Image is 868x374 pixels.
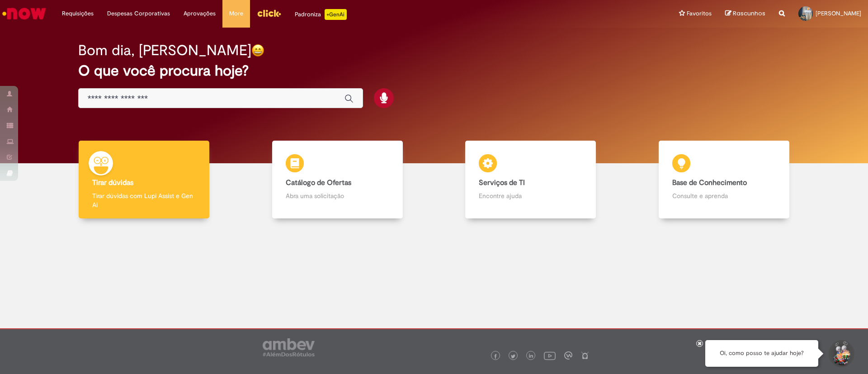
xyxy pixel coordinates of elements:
[511,354,515,359] img: logo_footer_twitter.png
[325,9,347,20] p: +GenAi
[107,9,170,18] span: Despesas Corporativas
[286,178,351,187] b: Catálogo de Ofertas
[529,354,533,359] img: logo_footer_linkedin.png
[687,9,712,18] span: Favoritos
[627,141,821,219] a: Base de Conhecimento Consulte e aprenda
[78,63,790,79] h2: O que você procura hoje?
[62,9,94,18] span: Requisições
[493,354,498,359] img: logo_footer_facebook.png
[92,191,196,209] p: Tirar dúvidas com Lupi Assist e Gen Ai
[672,191,776,200] p: Consulte e aprenda
[544,350,556,361] img: logo_footer_youtube.png
[672,178,747,187] b: Base de Conhecimento
[479,191,582,200] p: Encontre ajuda
[257,6,281,20] img: click_logo_yellow_360x200.png
[92,178,133,187] b: Tirar dúvidas
[725,9,765,18] a: Rascunhos
[47,141,241,219] a: Tirar dúvidas Tirar dúvidas com Lupi Assist e Gen Ai
[295,9,347,20] div: Padroniza
[229,9,243,18] span: More
[564,351,572,360] img: logo_footer_workplace.png
[581,351,589,360] img: logo_footer_naosei.png
[241,141,434,219] a: Catálogo de Ofertas Abra uma solicitação
[251,44,264,57] img: happy-face.png
[184,9,216,18] span: Aprovações
[705,340,818,367] div: Oi, como posso te ajudar hoje?
[816,9,861,17] span: [PERSON_NAME]
[78,43,251,58] h2: Bom dia, [PERSON_NAME]
[827,340,854,367] button: Iniciar Conversa de Suporte
[434,141,627,219] a: Serviços de TI Encontre ajuda
[733,9,765,18] span: Rascunhos
[286,191,389,200] p: Abra uma solicitação
[479,178,525,187] b: Serviços de TI
[1,5,47,23] img: ServiceNow
[263,338,315,356] img: logo_footer_ambev_rotulo_gray.png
